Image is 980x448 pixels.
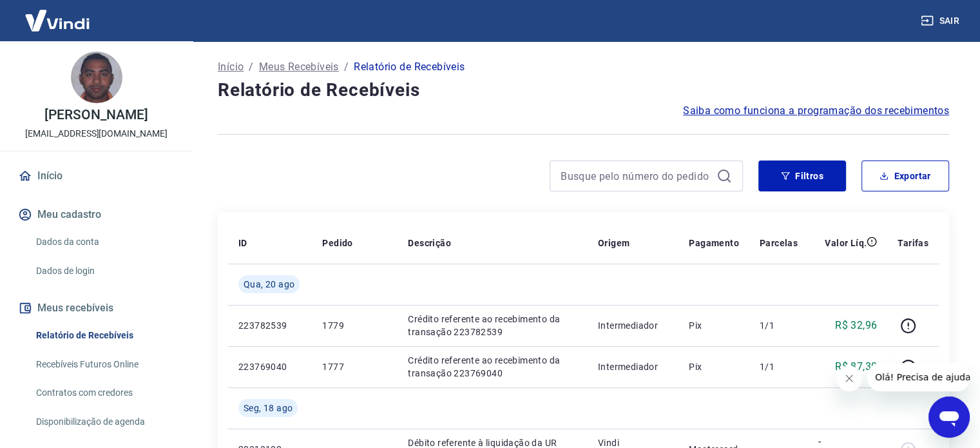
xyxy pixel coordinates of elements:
p: Tarifas [898,237,928,249]
span: Olá! Precisa de ajuda? [8,9,108,19]
p: R$ 32,96 [835,318,877,333]
a: Contratos com credores [31,380,177,406]
p: Intermediador [598,319,668,332]
a: Dados da conta [31,229,177,255]
h4: Relatório de Recebíveis [218,77,949,103]
iframe: Fechar mensagem [836,365,862,391]
p: 1777 [322,360,387,373]
p: [EMAIL_ADDRESS][DOMAIN_NAME] [25,127,168,141]
p: Relatório de Recebíveis [354,59,465,75]
p: Crédito referente ao recebimento da transação 223782539 [408,313,577,338]
p: 1/1 [760,360,798,373]
p: / [344,59,349,75]
p: [PERSON_NAME] [44,108,148,122]
p: Descrição [408,237,451,249]
p: ID [238,237,247,249]
a: Disponibilização de agenda [31,409,177,435]
p: 223782539 [238,319,302,332]
p: Crédito referente ao recebimento da transação 223769040 [408,354,577,380]
button: Sair [918,9,965,33]
p: Pix [689,360,739,373]
button: Meus recebíveis [15,294,177,322]
a: Início [15,162,177,190]
p: Parcelas [760,237,798,249]
a: Início [218,59,244,75]
a: Saiba como funciona a programação dos recebimentos [683,103,949,119]
p: Pix [689,319,739,332]
p: Intermediador [598,360,668,373]
button: Exportar [861,161,949,191]
img: b364baf0-585a-4717-963f-4c6cdffdd737.jpeg [71,52,122,103]
p: Valor Líq. [825,237,867,249]
iframe: Mensagem da empresa [867,363,970,391]
input: Busque pelo número do pedido [561,166,711,186]
p: R$ 87,30 [835,359,877,375]
span: Qua, 20 ago [244,278,294,291]
p: 223769040 [238,360,302,373]
img: Vindi [15,1,99,40]
button: Filtros [758,161,846,191]
a: Dados de login [31,258,177,284]
p: Origem [598,237,629,249]
p: 1779 [322,319,387,332]
a: Relatório de Recebíveis [31,322,177,349]
a: Recebíveis Futuros Online [31,351,177,378]
a: Meus Recebíveis [259,59,339,75]
iframe: Botão para abrir a janela de mensagens [928,396,970,438]
p: Pagamento [689,237,739,249]
p: / [249,59,253,75]
span: Seg, 18 ago [244,402,293,414]
p: 1/1 [760,319,798,332]
p: Pedido [322,237,352,249]
button: Meu cadastro [15,200,177,229]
